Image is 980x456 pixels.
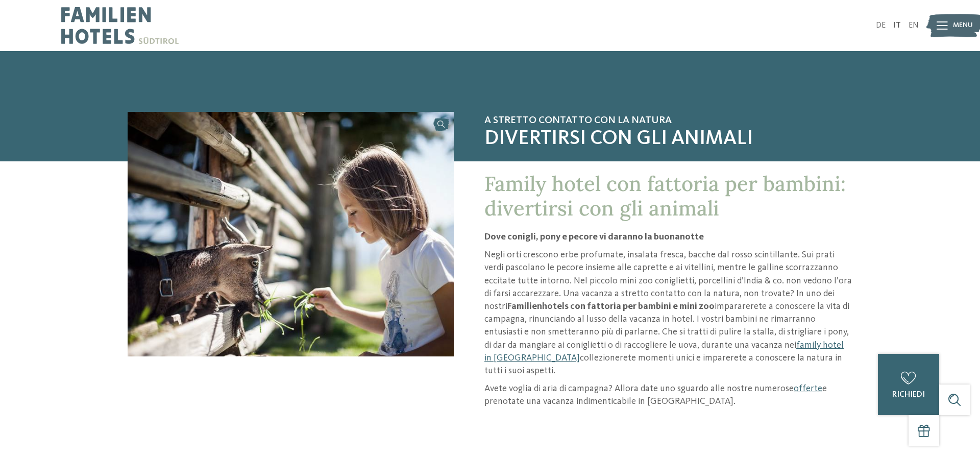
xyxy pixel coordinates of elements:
p: Avete voglia di aria di campagna? Allora date uno sguardo alle nostre numerose e prenotate una va... [484,382,852,408]
span: richiedi [892,391,925,399]
span: Divertirsi con gli animali [484,127,852,151]
span: Menu [953,20,973,31]
span: A stretto contatto con la natura [484,114,852,127]
span: Family hotel con fattoria per bambini: divertirsi con gli animali [484,171,846,221]
strong: Dove conigli, pony e pecore vi daranno la buonanotte [484,232,704,242]
a: richiedi [878,354,939,415]
a: offerte [794,384,822,393]
a: IT [893,21,901,30]
a: DE [876,21,886,30]
a: EN [909,21,919,30]
a: family hotel in [GEOGRAPHIC_DATA] [484,341,844,363]
img: Fattoria per bambini nei Familienhotel: un sogno [128,112,454,356]
strong: Familienhotels con fattoria per bambini e mini zoo [507,302,715,311]
p: Negli orti crescono erbe profumate, insalata fresca, bacche dal rosso scintillante. Sui prati ver... [484,249,852,377]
